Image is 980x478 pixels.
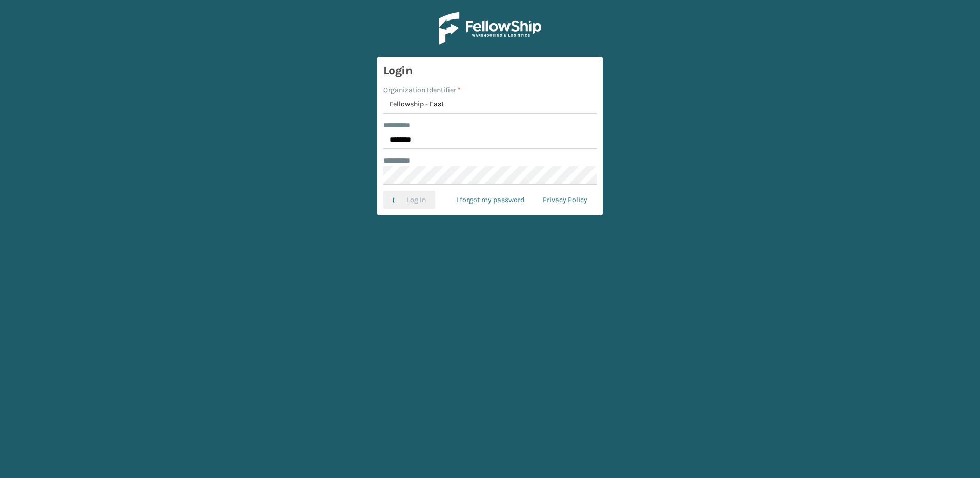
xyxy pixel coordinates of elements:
[383,191,435,209] button: Log In
[447,191,534,209] a: I forgot my password
[383,63,597,78] h3: Login
[439,12,541,45] img: Logo
[383,85,461,95] label: Organization Identifier
[534,191,597,209] a: Privacy Policy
